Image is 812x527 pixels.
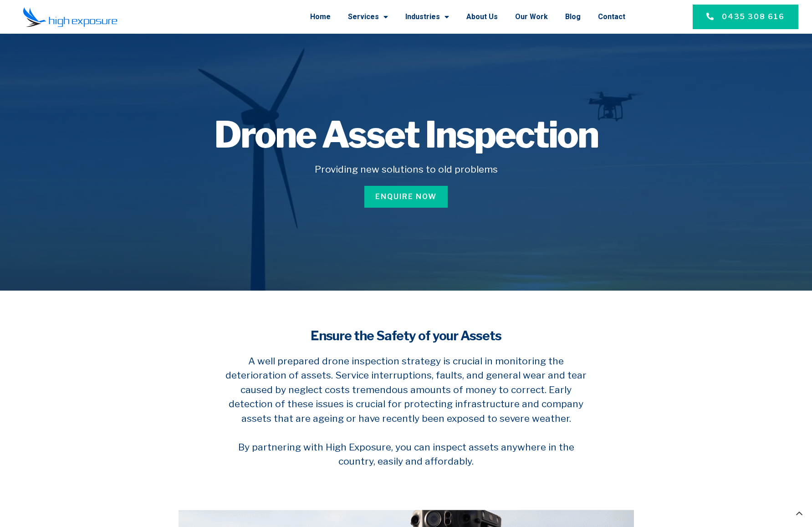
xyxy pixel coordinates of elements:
a: Services [348,5,388,29]
a: 0435 308 616 [693,5,798,29]
img: Final-Logo copy [23,7,117,27]
nav: Menu [139,5,625,29]
h4: Ensure the Safety of your Assets [220,327,593,345]
a: About Us [466,5,498,29]
a: Contact [598,5,625,29]
h5: Providing new solutions to old problems [134,162,679,177]
a: Home [310,5,331,29]
a: Our Work [515,5,548,29]
h1: Drone Asset Inspection [134,117,679,153]
a: Enquire Now [364,186,448,208]
a: Blog [565,5,581,29]
span: 0435 308 616 [722,11,785,22]
h5: A well prepared drone inspection strategy is crucial in monitoring the deterioration of assets. S... [220,354,593,469]
a: Industries [405,5,449,29]
span: Enquire Now [375,191,437,202]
